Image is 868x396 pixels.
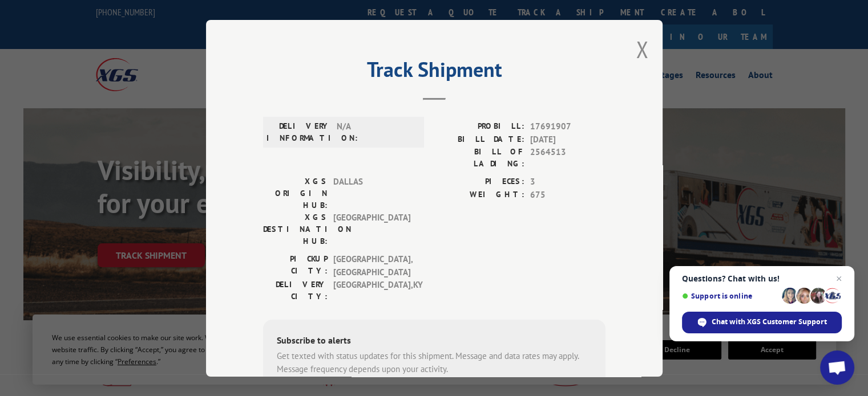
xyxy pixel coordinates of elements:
[636,34,648,64] button: Close modal
[682,292,778,300] span: Support is online
[434,120,524,133] label: PROBILL:
[333,211,410,247] span: [GEOGRAPHIC_DATA]
[337,120,414,144] span: N/A
[277,333,592,350] div: Subscribe to alerts
[333,279,410,303] span: [GEOGRAPHIC_DATA] , KY
[530,175,605,189] span: 3
[263,253,328,279] label: PICKUP CITY:
[530,133,605,146] span: [DATE]
[530,146,605,170] span: 2564513
[682,274,842,283] span: Questions? Chat with us!
[434,175,524,189] label: PIECES:
[530,188,605,201] span: 675
[263,62,605,83] h2: Track Shipment
[434,133,524,146] label: BILL DATE:
[263,279,328,303] label: DELIVERY CITY:
[263,211,328,247] label: XGS DESTINATION HUB:
[832,272,846,285] span: Close chat
[682,312,842,333] div: Chat with XGS Customer Support
[263,175,328,211] label: XGS ORIGIN HUB:
[820,350,854,385] div: Open chat
[267,120,331,144] label: DELIVERY INFORMATION:
[434,188,524,201] label: WEIGHT:
[333,253,410,279] span: [GEOGRAPHIC_DATA] , [GEOGRAPHIC_DATA]
[333,175,410,211] span: DALLAS
[434,146,524,170] label: BILL OF LADING:
[530,120,605,133] span: 17691907
[277,350,592,375] div: Get texted with status updates for this shipment. Message and data rates may apply. Message frequ...
[712,317,827,327] span: Chat with XGS Customer Support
